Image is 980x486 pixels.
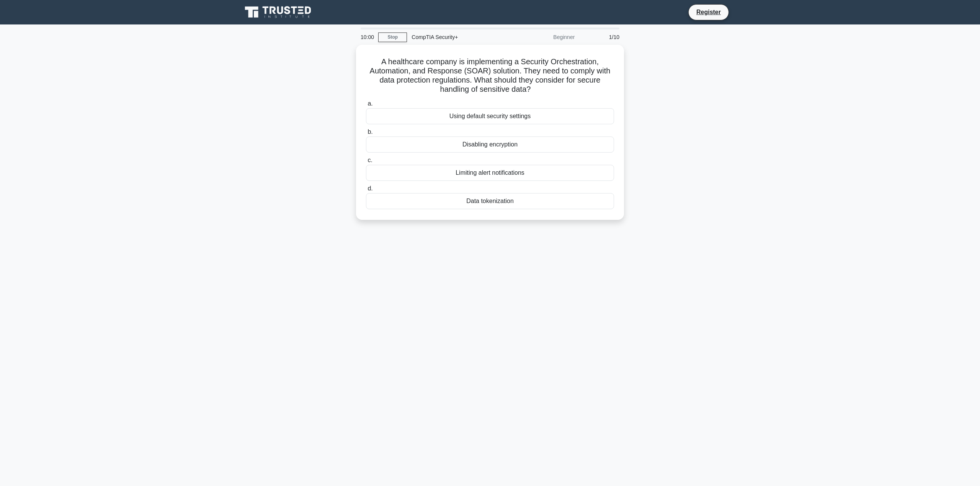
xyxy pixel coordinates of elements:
h5: A healthcare company is implementing a Security Orchestration, Automation, and Response (SOAR) so... [365,57,615,94]
div: 1/10 [579,29,624,45]
div: Disabling encryption [366,137,614,153]
div: Beginner [512,29,579,45]
div: Data tokenization [366,193,614,209]
div: Using default security settings [366,108,614,124]
span: d. [367,185,372,192]
div: Limiting alert notifications [366,165,614,181]
a: Stop [378,33,407,42]
span: b. [367,128,372,135]
a: Register [692,7,725,17]
div: 10:00 [356,29,378,45]
span: a. [367,100,372,107]
span: c. [367,157,372,163]
div: CompTIA Security+ [407,29,512,45]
